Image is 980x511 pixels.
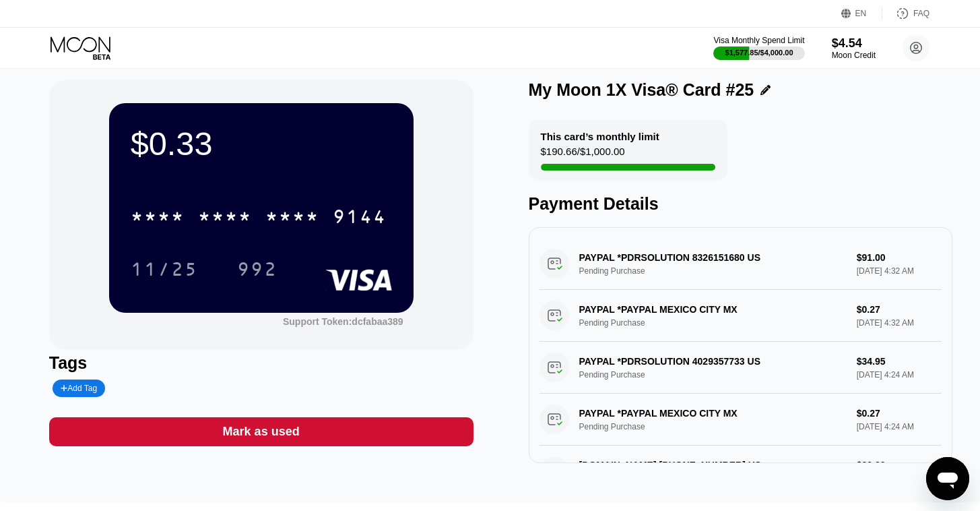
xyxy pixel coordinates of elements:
div: 11/25 [121,252,208,286]
div: Support Token: dcfabaa389 [283,316,403,327]
div: Tags [49,353,473,373]
div: 11/25 [131,260,198,282]
div: $1,577.85 / $4,000.00 [725,49,793,57]
div: Moon Credit [832,51,876,60]
div: My Moon 1X Visa® Card #25 [529,80,754,100]
div: This card’s monthly limit [541,131,659,142]
div: Payment Details [529,194,953,214]
div: FAQ [913,9,929,18]
div: $190.66 / $1,000.00 [541,146,625,164]
div: Add Tag [61,384,97,393]
div: EN [855,9,867,18]
div: $4.54 [832,36,876,51]
div: Mark as used [223,424,300,440]
div: Mark as used [49,417,473,446]
div: EN [841,7,882,20]
div: 9144 [333,208,387,229]
div: Visa Monthly Spend Limit [713,36,804,45]
div: 992 [227,252,288,286]
div: Support Token:dcfabaa389 [283,316,403,327]
div: Visa Monthly Spend Limit$1,577.85/$4,000.00 [713,36,804,60]
div: 992 [237,260,277,282]
iframe: Button to launch messaging window, conversation in progress [926,457,969,500]
div: Add Tag [53,380,105,397]
div: $0.33 [131,125,392,162]
div: $4.54Moon Credit [832,36,876,60]
div: FAQ [882,7,929,20]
